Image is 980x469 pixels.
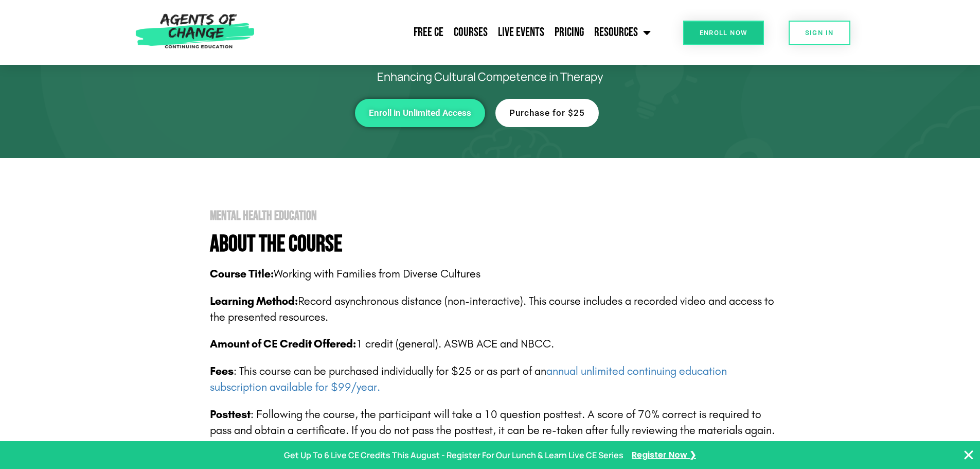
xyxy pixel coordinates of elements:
[549,20,589,45] a: Pricing
[963,449,975,461] button: Close Banner
[789,21,850,45] a: SIGN IN
[238,71,742,83] p: Enhancing Cultural Competence in Therapy
[260,20,656,45] nav: Menu
[495,99,599,127] a: Purchase for $25
[210,266,783,282] p: Working with Families from Diverse Cultures
[210,233,783,256] h4: About The Course
[449,20,493,45] a: Courses
[284,448,623,463] p: Get Up To 6 Live CE Credits This August - Register For Our Lunch & Learn Live CE Series
[210,364,727,394] a: annual unlimited continuing education subscription available for $99/year.
[509,109,585,117] span: Purchase for $25
[369,109,471,117] span: Enroll in Unlimited Access
[355,99,485,127] a: Enroll in Unlimited Access
[210,293,783,325] p: Record asynchronous distance (non-interactive). This course includes a recorded video and access ...
[408,20,449,45] a: Free CE
[210,408,251,421] b: Posttest
[632,448,696,463] a: Register Now ❯
[210,267,274,281] b: Course Title:
[589,20,656,45] a: Resources
[210,294,298,308] b: Learning Method:
[805,29,834,36] span: SIGN IN
[210,408,775,437] span: : Following the course, the participant will take a 10 question posttest. A score of 70% correct ...
[210,364,234,378] span: Fees
[210,210,783,222] h2: Mental Health Education
[493,20,549,45] a: Live Events
[210,336,783,352] p: 1 credit (general). ASWB ACE and NBCC.
[683,21,764,45] a: Enroll Now
[700,29,747,36] span: Enroll Now
[210,337,356,351] span: Amount of CE Credit Offered:
[210,364,727,394] span: : This course can be purchased individually for $25 or as part of an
